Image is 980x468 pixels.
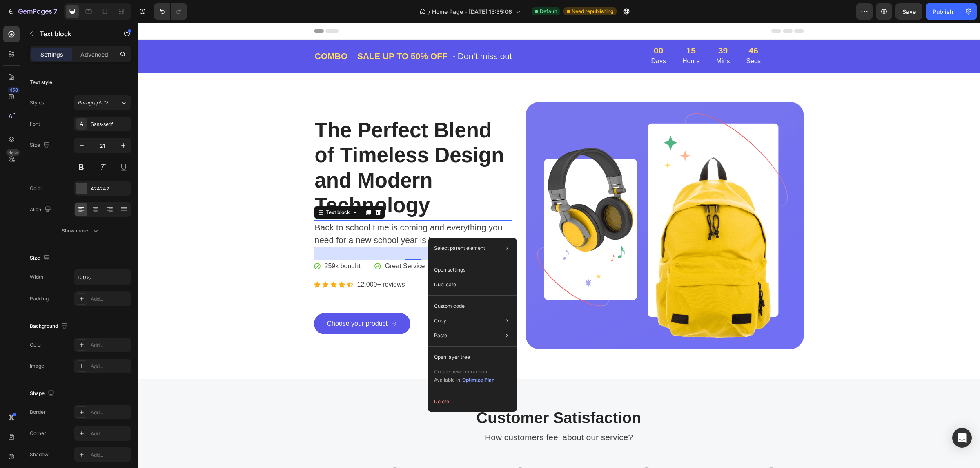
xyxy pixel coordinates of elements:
div: Show more [62,227,100,235]
a: Choose your product [176,290,273,311]
div: 15 [545,23,562,32]
p: Advanced [80,50,108,59]
div: 450 [8,87,20,93]
div: Optimize Plan [462,376,494,384]
div: Shape [30,388,56,399]
div: Open Intercom Messenger [952,428,972,448]
button: Publish [926,3,960,20]
p: 259k bought [187,238,223,248]
div: Rich Text Editor. Editing area: main [219,26,311,41]
div: Undo/Redo [154,3,187,20]
p: Duplicate [434,281,456,288]
div: 424242 [91,185,129,192]
div: Publish [933,7,953,16]
p: Hours [545,33,562,43]
div: Background [30,321,69,332]
p: Mins [579,33,592,43]
span: / [428,7,430,16]
img: Alt Image [388,79,666,327]
span: Need republishing [572,8,613,15]
p: Create new interaction [434,368,495,376]
img: Alt Image [252,444,262,454]
div: Add... [91,430,129,437]
div: Add... [91,409,129,416]
button: Optimize Plan [462,376,495,384]
div: Add... [91,342,129,349]
button: 7 [3,3,61,20]
input: Auto [74,270,131,285]
div: Color [30,341,42,349]
p: Secs [608,33,623,43]
div: Add... [91,451,129,459]
button: Show more [30,223,131,238]
span: Default [540,8,557,15]
div: Border [30,408,46,416]
div: Color [30,185,42,192]
p: Paste [434,332,447,339]
span: Home Page - [DATE] 15:35:06 [432,7,512,16]
div: Font [30,120,40,128]
div: 46 [608,23,623,32]
p: SALE UP TO 50% OFF [220,27,310,40]
p: Settings [40,50,63,59]
div: Size [30,140,51,151]
p: - Don’t miss out [315,27,374,40]
iframe: Design area [138,23,980,468]
p: COMBO [177,27,210,40]
img: Alt Image [504,444,514,454]
div: 00 [514,23,528,32]
p: Days [514,33,528,43]
div: Corner [30,430,46,437]
div: Add... [91,296,129,303]
div: Padding [30,295,49,302]
div: Text block [187,186,214,193]
div: Add... [91,363,129,370]
img: Alt Image [378,444,388,454]
img: Alt Image [629,444,639,454]
p: The Perfect Blend of Timeless Design and Modern Technology [177,95,374,195]
p: Customer Satisfaction [177,386,666,405]
p: 7 [53,7,57,16]
p: Custom code [434,302,465,310]
p: 12.000+ reviews [220,257,267,267]
p: Text block [40,29,109,39]
p: How customers feel about our service? [177,408,666,421]
div: Text style [30,79,52,86]
p: Copy [434,317,446,325]
span: Save [902,8,916,15]
button: Paragraph 1* [74,95,131,110]
div: Choose your product [189,296,250,306]
p: Back to school time is coming and everything you need for a new school year is here. [177,198,374,224]
span: Paragraph 1* [78,99,109,106]
p: Select parent element [434,245,485,252]
p: Open settings [434,266,465,274]
p: Freeship [312,238,337,248]
div: Align [30,204,53,215]
div: Shadow [30,451,49,458]
p: Open layer tree [434,353,470,361]
div: Sans-serif [91,121,129,128]
div: Rich Text Editor. Editing area: main [214,26,216,41]
div: 39 [579,23,592,32]
span: Available in [434,377,460,383]
p: Great Service [247,238,287,248]
div: Width [30,274,43,281]
div: Beta [6,149,20,156]
button: Save [895,3,922,20]
button: Delete [431,394,514,409]
h2: Rich Text Editor. Editing area: main [176,94,375,196]
div: Image [30,362,44,370]
div: Styles [30,99,44,106]
div: Size [30,253,51,264]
